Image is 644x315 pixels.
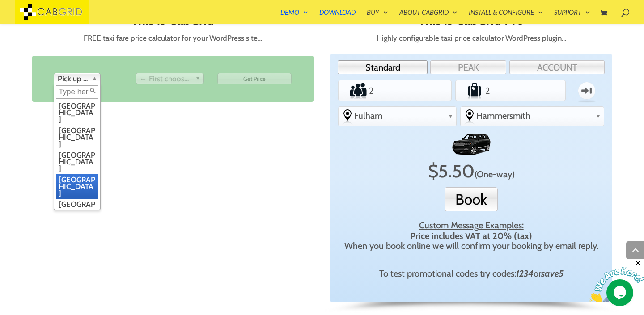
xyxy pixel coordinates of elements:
li: [GEOGRAPHIC_DATA] [56,174,98,199]
a: CabGrid Taxi Plugin [15,6,89,16]
p: FREE taxi fare price calculator for your WordPress site… [32,32,314,45]
span: Fulham [354,110,445,121]
span: ← First choose pick up [140,73,192,84]
a: Buy [367,9,388,24]
p: Highly configurable taxi price calculator WordPress plugin… [330,32,612,45]
a: Standard [338,60,428,74]
iframe: chat widget [589,259,644,302]
li: [GEOGRAPHIC_DATA] [56,125,98,150]
a: About CabGrid [399,9,458,24]
a: Support [554,9,590,24]
a: ACCOUNT [509,60,605,74]
div: Pick up [54,73,101,84]
input: Get Price [217,73,292,84]
input: Number of Passengers [367,82,423,100]
img: Chauffeur [449,134,494,155]
a: Demo [280,9,308,24]
div: To test promotional codes try codes: or [342,268,601,279]
span: 5.50 [438,160,475,182]
div: Select the place the starting address falls within [339,107,456,125]
em: 1234 [516,268,534,279]
li: [GEOGRAPHIC_DATA] [56,199,98,223]
a: PEAK [430,60,506,74]
li: [GEOGRAPHIC_DATA] [56,150,98,174]
input: Number of Suitcases [483,82,537,100]
strong: Price includes VAT at 20% (tax) [410,231,532,241]
button: Book [445,187,498,211]
div: Drop off [136,73,204,84]
input: Type here to filter list... [56,85,98,99]
li: [GEOGRAPHIC_DATA] [56,101,98,125]
span: Hammersmith [476,110,593,121]
span: Pick up from [58,73,89,84]
label: Number of Suitcases [457,82,483,100]
label: One-way [570,78,603,104]
div: When you book online we will confirm your booking by email reply. [342,231,601,250]
span: $ [428,160,438,182]
u: Custom Message Examples: [419,220,524,231]
a: Install & Configure [469,9,543,24]
span: Click to switch [475,169,515,180]
div: Select the place the destination address is within [461,107,604,125]
a: Download [319,9,356,24]
label: Number of Passengers [339,82,367,100]
em: save5 [541,268,563,279]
